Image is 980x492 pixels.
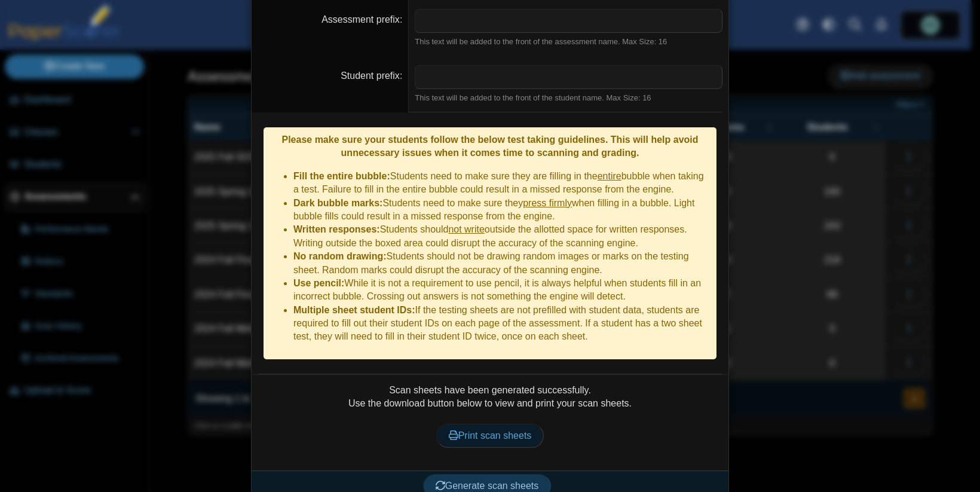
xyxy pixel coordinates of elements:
[293,198,382,208] b: Dark bubble marks:
[258,384,722,462] div: Scan sheets have been generated successfully. Use the download button below to view and print you...
[523,198,572,208] u: press firmly
[281,135,698,158] b: Please make sure your students follow the below test taking guidelines. This will help avoid unne...
[293,304,710,344] li: If the testing sheets are not prefilled with student data, students are required to fill out thei...
[293,251,387,261] b: No random drawing:
[341,71,402,81] label: Student prefix
[436,424,544,448] a: Print scan sheets
[293,277,710,304] li: While it is not a requirement to use pencil, it is always helpful when students fill in an incorr...
[293,305,415,315] b: Multiple sheet student IDs:
[415,93,722,103] div: This text will be added to the front of the student name. Max Size: 16
[293,224,380,234] b: Written responses:
[293,278,344,288] b: Use pencil:
[415,36,722,47] div: This text will be added to the front of the assessment name. Max Size: 16
[436,481,539,491] span: Generate scan sheets
[293,170,710,197] li: Students need to make sure they are filling in the bubble when taking a test. Failure to fill in ...
[321,14,402,25] label: Assessment prefix
[598,171,621,181] u: entire
[448,224,484,234] u: not write
[293,223,710,250] li: Students should outside the allotted space for written responses. Writing outside the boxed area ...
[449,430,532,441] span: Print scan sheets
[293,250,710,277] li: Students should not be drawing random images or marks on the testing sheet. Random marks could di...
[293,171,390,181] b: Fill the entire bubble:
[293,197,710,224] li: Students need to make sure they when filling in a bubble. Light bubble fills could result in a mi...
